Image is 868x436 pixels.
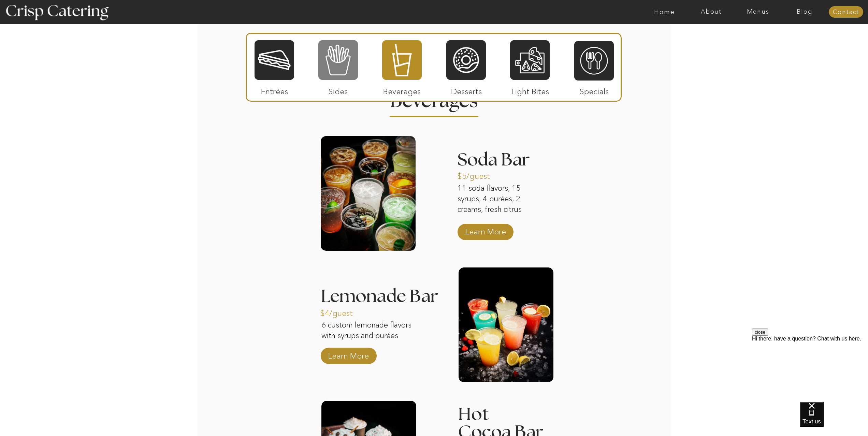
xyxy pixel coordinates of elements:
p: $4/guest [320,302,365,321]
p: 11 soda flavors, 15 syrups, 4 purées, 2 creams, fresh citrus [458,183,542,216]
h3: Hot Cocoa Bar [458,406,548,424]
a: Learn More [326,344,371,364]
p: Specials [571,80,617,100]
h2: Beverages [390,91,478,105]
a: Menus [735,9,781,15]
p: Desserts [444,80,489,100]
p: Sides [315,80,361,100]
a: Home [641,9,688,15]
h3: Soda Bar [458,151,552,170]
iframe: podium webchat widget bubble [800,402,868,436]
h3: Lemonade Bar [321,288,445,296]
a: Learn More [463,220,508,240]
p: Beverages [379,80,424,100]
p: Light Bites [507,80,553,100]
p: Entrées [252,80,297,100]
iframe: podium webchat widget prompt [752,329,868,410]
p: $5/guest [457,164,503,184]
a: Blog [781,9,828,15]
a: Contact [829,9,863,16]
p: 6 custom lemonade flavors with syrups and purées [321,320,418,353]
a: About [688,9,735,15]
